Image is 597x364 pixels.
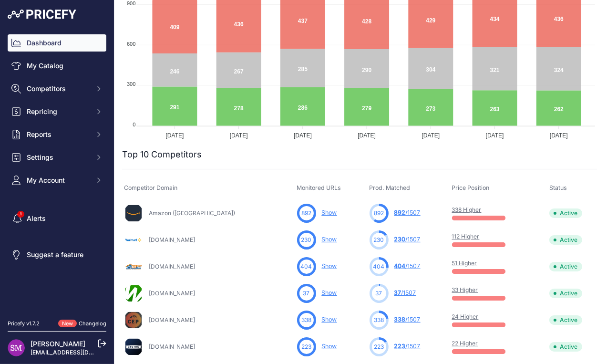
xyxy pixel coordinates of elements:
[322,343,337,350] a: Show
[452,206,482,213] a: 338 Higher
[549,289,582,298] span: Active
[452,233,480,240] a: 112 Higher
[549,342,582,352] span: Active
[376,289,382,298] span: 37
[8,34,106,308] nav: Sidebar
[394,209,421,216] a: 892/1507
[394,316,406,323] span: 338
[394,316,421,323] a: 338/1507
[374,343,384,351] span: 223
[301,236,312,244] span: 230
[452,184,490,191] span: Price Position
[149,236,195,243] a: [DOMAIN_NAME]
[230,133,248,139] tspan: [DATE]
[373,262,385,271] span: 404
[301,209,311,218] span: 892
[27,130,89,139] span: Reports
[394,262,406,270] span: 404
[322,289,337,296] a: Show
[127,0,135,6] tspan: 900
[297,184,341,191] span: Monitored URLs
[394,209,406,216] span: 892
[8,80,106,97] button: Competitors
[149,343,195,350] a: [DOMAIN_NAME]
[322,209,337,216] a: Show
[8,126,106,143] button: Reports
[122,148,202,161] h2: Top 10 Competitors
[549,208,582,218] span: Active
[322,236,337,243] a: Show
[8,57,106,74] a: My Catalog
[550,133,568,139] tspan: [DATE]
[374,236,384,244] span: 230
[8,246,106,263] a: Suggest a feature
[8,10,76,19] img: Pricefy Logo
[374,209,384,218] span: 892
[79,320,106,327] a: Changelog
[8,34,106,52] a: Dashboard
[8,210,106,227] a: Alerts
[301,343,311,351] span: 223
[149,316,195,323] a: [DOMAIN_NAME]
[58,320,77,328] span: New
[149,209,235,217] a: Amazon ([GEOGRAPHIC_DATA])
[303,289,310,298] span: 37
[322,262,337,270] a: Show
[394,236,421,243] a: 230/1507
[394,343,406,350] span: 223
[149,263,195,270] a: [DOMAIN_NAME]
[31,349,130,356] a: [EMAIL_ADDRESS][DOMAIN_NAME]
[301,316,311,324] span: 338
[374,316,384,324] span: 338
[549,235,582,245] span: Active
[8,149,106,166] button: Settings
[27,153,89,162] span: Settings
[294,133,312,139] tspan: [DATE]
[394,289,416,296] a: 37/1507
[166,133,184,139] tspan: [DATE]
[149,290,195,297] a: [DOMAIN_NAME]
[394,236,406,243] span: 230
[549,262,582,271] span: Active
[27,176,89,185] span: My Account
[394,289,401,296] span: 37
[133,122,135,127] tspan: 0
[358,133,376,139] tspan: [DATE]
[27,84,89,94] span: Competitors
[549,184,567,191] span: Status
[31,340,85,348] a: [PERSON_NAME]
[452,340,478,347] a: 22 Higher
[422,133,440,139] tspan: [DATE]
[486,133,504,139] tspan: [DATE]
[549,315,582,325] span: Active
[322,316,337,323] a: Show
[452,313,479,320] a: 24 Higher
[8,103,106,120] button: Repricing
[127,81,135,87] tspan: 300
[394,343,421,350] a: 223/1507
[124,184,177,191] span: Competitor Domain
[452,260,477,267] a: 51 Higher
[127,41,135,47] tspan: 600
[27,107,89,116] span: Repricing
[8,320,40,328] div: Pricefy v1.7.2
[452,286,478,293] a: 33 Higher
[301,262,312,271] span: 404
[8,172,106,189] button: My Account
[394,262,421,270] a: 404/1507
[370,184,411,191] span: Prod. Matched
